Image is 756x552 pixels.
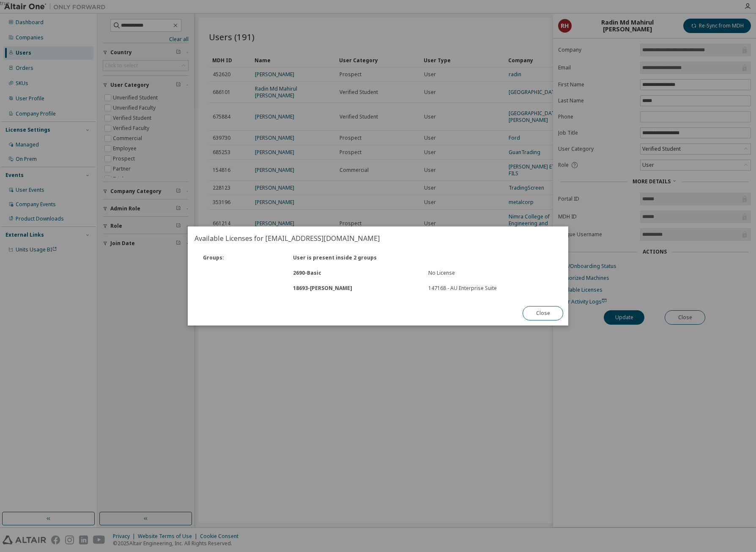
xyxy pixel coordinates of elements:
[288,285,423,292] div: 18693 - [PERSON_NAME]
[288,270,423,276] div: 2690 - Basic
[428,270,553,276] div: No License
[288,254,423,261] div: User is present inside 2 groups
[198,254,288,261] div: Groups :
[188,226,568,250] h2: Available Licenses for [EMAIL_ADDRESS][DOMAIN_NAME]
[523,306,563,320] button: Close
[428,285,553,292] div: 147168 - AU Enterprise Suite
